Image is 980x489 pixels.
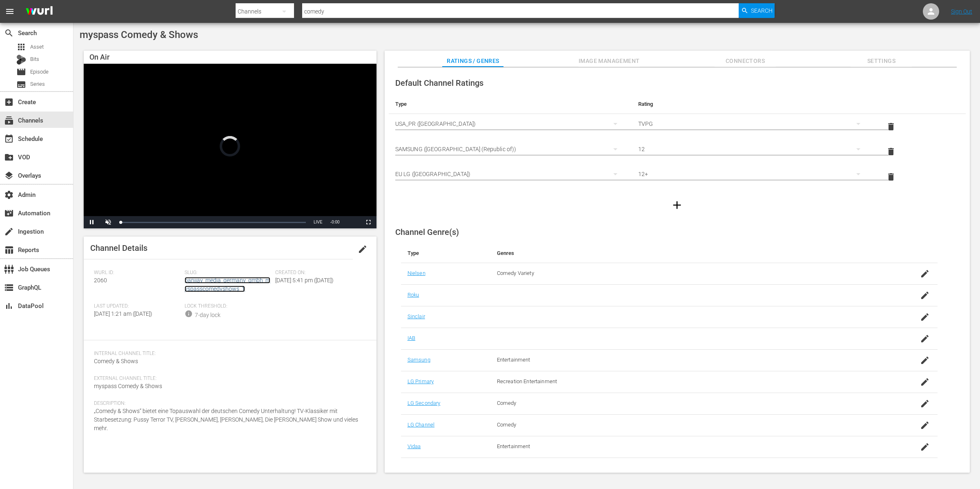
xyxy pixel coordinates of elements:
[408,313,425,319] a: Sinclair
[94,277,107,284] span: 2060
[638,163,868,185] div: 12+
[408,422,434,428] a: LG Channel
[886,172,896,182] span: delete
[4,227,14,237] span: Ingestion
[330,220,332,224] span: -
[20,2,59,21] img: ans4CAIJ8jUAAAAAAAAAAAAAAAAAAAAAAAAgQb4GAAAAAAAAAAAAAAAAAAAAAAAAJMjXAAAAAAAAAAAAAAAAAAAAAAAAgAT5G...
[4,171,14,181] span: Overlays
[389,94,632,114] th: Type
[715,56,776,66] span: Connectors
[100,216,116,228] button: Unmute
[408,270,425,276] a: Nielsen
[408,378,434,384] a: LG Primary
[4,264,14,274] span: Job Queues
[94,408,358,431] span: „Comedy & Shows“ bietet eine Topauswahl der deutschen Comedy Unterhaltung! TV-Klassiker mit Starb...
[395,227,459,237] span: Channel Genre(s)
[185,270,271,276] span: Slug:
[408,292,419,298] a: Roku
[89,53,109,61] span: On Air
[490,243,878,263] th: Genres
[16,42,26,52] span: Asset
[275,277,334,284] span: [DATE] 5:41 pm ([DATE])
[30,55,39,63] span: Bits
[395,163,625,185] div: EU LG ([GEOGRAPHIC_DATA])
[389,94,966,190] table: simple table
[401,243,490,263] th: Type
[16,80,26,89] span: Series
[408,400,441,406] a: LG Secondary
[881,142,901,161] button: delete
[4,301,14,311] span: DataPool
[185,303,271,310] span: Lock Threshold:
[360,216,376,228] button: Fullscreen
[358,244,367,254] span: edit
[886,122,896,132] span: delete
[94,351,362,357] span: Internal Channel Title:
[881,167,901,187] button: delete
[80,29,198,40] span: myspass Comedy & Shows
[851,56,912,66] span: Settings
[395,138,625,161] div: SAMSUNG ([GEOGRAPHIC_DATA] (Republic of))
[94,303,180,310] span: Last Updated:
[4,116,14,125] span: Channels
[751,3,773,18] span: Search
[314,220,323,224] span: LIVE
[4,97,14,107] span: Create
[886,147,896,156] span: delete
[881,117,901,136] button: delete
[310,216,326,228] button: Seek to live, currently behind live
[84,64,376,228] div: Video Player
[185,310,193,318] span: info
[442,56,503,66] span: Ratings / Genres
[84,216,100,228] button: Pause
[5,7,15,16] span: menu
[94,383,162,389] span: myspass Comedy & Shows
[30,80,45,88] span: Series
[638,138,868,161] div: 12
[185,277,270,292] a: banijay_media_germany_gmbh_myspasscomedyshows_1
[94,375,362,382] span: External Channel Title:
[16,67,26,77] span: Episode
[395,78,483,88] span: Default Channel Ratings
[275,270,362,276] span: Created On:
[579,56,640,66] span: Image Management
[395,112,625,135] div: USA_PR ([GEOGRAPHIC_DATA])
[195,311,220,319] div: 7-day lock
[4,283,14,293] span: GraphQL
[332,220,339,224] span: 0:00
[94,310,152,317] span: [DATE] 1:21 am ([DATE])
[632,94,875,114] th: Rating
[94,400,362,407] span: Description:
[30,43,44,51] span: Asset
[4,152,14,162] span: VOD
[4,208,14,218] span: Automation
[408,443,421,449] a: Vidaa
[4,134,14,144] span: Schedule
[951,8,972,15] a: Sign Out
[408,335,415,341] a: IAB
[638,112,868,135] div: TVPG
[94,358,138,364] span: Comedy & Shows
[739,3,775,18] button: Search
[94,270,180,276] span: Wurl ID:
[4,245,14,255] span: Reports
[30,68,49,76] span: Episode
[344,216,360,228] button: Picture-in-Picture
[4,28,14,38] span: Search
[16,55,26,65] div: Bits
[408,357,430,363] a: Samsung
[353,239,372,259] button: edit
[90,243,147,253] span: Channel Details
[4,190,14,200] span: Admin
[120,222,306,223] div: Progress Bar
